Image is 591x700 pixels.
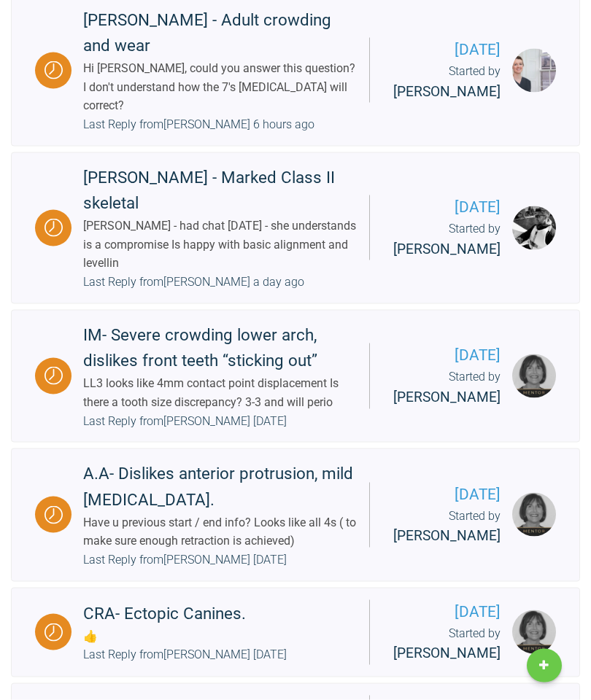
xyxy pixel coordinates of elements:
[393,645,501,661] span: [PERSON_NAME]
[393,507,501,548] div: Started by
[11,310,580,443] a: WaitingIM- Severe crowding lower arch, dislikes front teeth “sticking out”LL3 looks like 4mm cont...
[393,527,501,544] span: [PERSON_NAME]
[393,483,501,507] span: [DATE]
[83,645,287,664] div: Last Reply from [PERSON_NAME] [DATE]
[527,649,562,682] a: New Case
[83,412,287,431] div: Last Reply from [PERSON_NAME] [DATE]
[83,59,358,115] div: Hi [PERSON_NAME], could you answer this question? I don't understand how the 7's [MEDICAL_DATA] w...
[393,241,501,257] span: [PERSON_NAME]
[512,206,556,250] img: David Birkin
[83,322,358,375] div: IM- Severe crowding lower arch, dislikes front teeth “sticking out”
[393,219,501,260] div: Started by
[83,601,246,627] div: CRA- Ectopic Canines.
[83,217,358,273] div: [PERSON_NAME] - had chat [DATE] - she understands is a compromise Is happy with basic alignment a...
[83,273,304,292] div: Last Reply from [PERSON_NAME] a day ago
[393,600,501,624] span: [DATE]
[83,551,287,569] div: Last Reply from [PERSON_NAME] [DATE]
[83,374,358,411] div: LL3 looks like 4mm contact point displacement Is there a tooth size discrepancy? 3-3 and will perio
[393,624,501,665] div: Started by
[393,389,501,405] span: [PERSON_NAME]
[45,367,63,385] img: Waiting
[83,115,314,134] div: Last Reply from [PERSON_NAME] 6 hours ago
[393,343,501,367] span: [DATE]
[393,62,501,103] div: Started by
[11,448,580,581] a: WaitingA.A- Dislikes anterior protrusion, mild [MEDICAL_DATA].Have u previous start / end info? L...
[512,49,556,93] img: laura burns
[45,219,63,237] img: Waiting
[512,610,556,654] img: Nicola White
[83,461,358,513] div: A.A- Dislikes anterior protrusion, mild [MEDICAL_DATA].
[512,493,556,537] img: Nicola White
[512,354,556,398] img: Nicola White
[393,83,501,100] span: [PERSON_NAME]
[11,588,580,678] a: WaitingCRA- Ectopic Canines.👍Last Reply from[PERSON_NAME] [DATE][DATE]Started by [PERSON_NAME]Nic...
[83,627,246,646] div: 👍
[83,513,358,551] div: Have u previous start / end info? Looks like all 4s ( to make sure enough retraction is achieved)
[11,152,580,304] a: Waiting[PERSON_NAME] - Marked Class II skeletal[PERSON_NAME] - had chat [DATE] - she understands ...
[83,7,358,60] div: [PERSON_NAME] - Adult crowding and wear
[45,506,63,524] img: Waiting
[393,367,501,408] div: Started by
[45,623,63,642] img: Waiting
[393,195,501,219] span: [DATE]
[83,165,358,217] div: [PERSON_NAME] - Marked Class II skeletal
[393,38,501,62] span: [DATE]
[45,61,63,79] img: Waiting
